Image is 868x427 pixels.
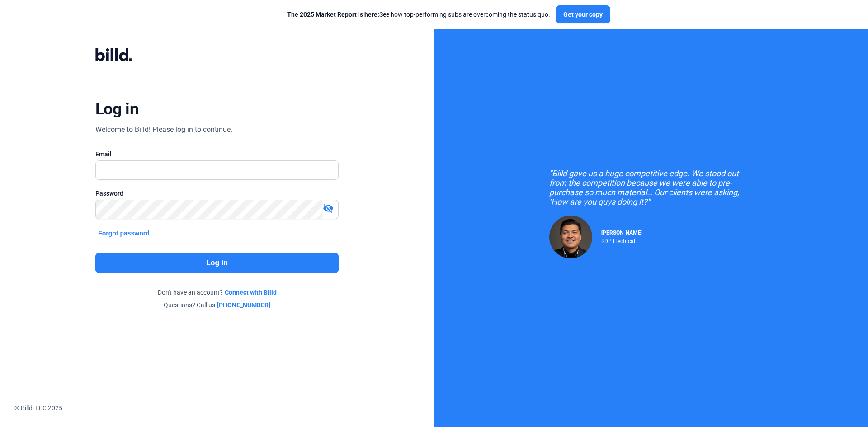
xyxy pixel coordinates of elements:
span: [PERSON_NAME] [601,230,642,236]
div: Email [95,150,339,159]
a: Connect with Billd [225,288,277,297]
div: Don't have an account? [95,288,339,297]
button: Log in [95,253,339,273]
a: [PHONE_NUMBER] [217,300,270,310]
div: "Billd gave us a huge competitive edge. We stood out from the competition because we were able to... [549,169,753,206]
button: Forgot password [95,228,152,238]
span: The 2025 Market Report is here: [287,11,379,18]
button: Get your copy [556,5,610,23]
mat-icon: visibility_off [323,203,334,214]
div: Log in [95,99,138,119]
div: RDP Electrical [601,236,642,244]
div: Password [95,189,339,198]
div: Questions? Call us [95,300,339,310]
img: Raul Pacheco [549,216,592,258]
div: See how top-performing subs are overcoming the status quo. [287,10,550,19]
div: Welcome to Billd! Please log in to continue. [95,124,232,135]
